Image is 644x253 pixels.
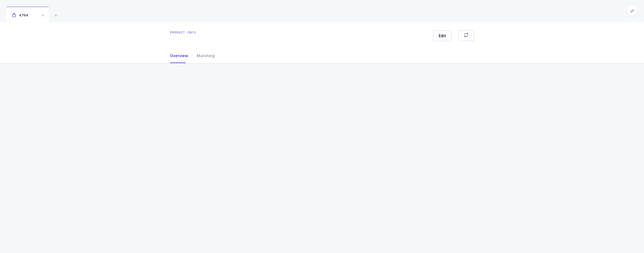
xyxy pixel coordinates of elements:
div: Product info [170,30,196,34]
div: Overview [170,48,192,63]
span: Edit [439,33,446,39]
div: Matching [192,48,215,63]
button: Edit [433,30,452,41]
span: 4764 [12,13,28,17]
